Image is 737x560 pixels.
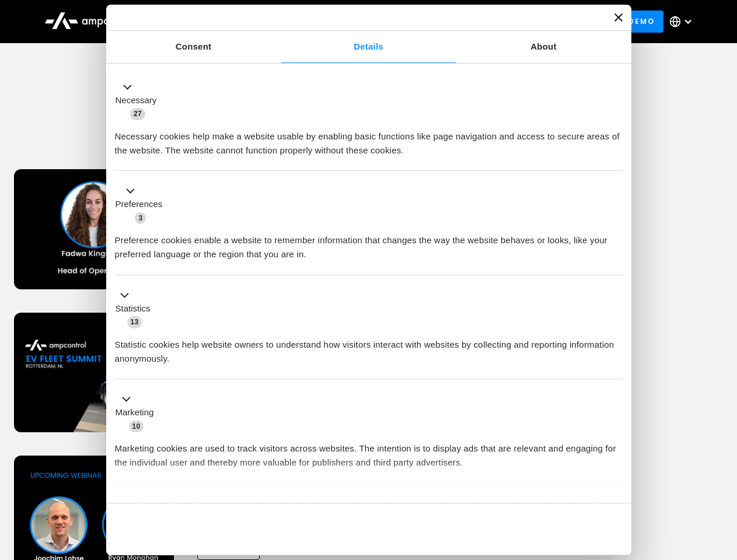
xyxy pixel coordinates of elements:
a: Details [281,31,456,63]
span: 27 [130,108,145,120]
div: Preference cookies enable a website to remember information that changes the way the website beha... [115,225,623,261]
span: 3 [135,212,146,224]
button: Preferences (3) [115,184,170,225]
label: Marketing [116,406,154,419]
div: Necessary cookies help make a website usable by enabling basic functions like page navigation and... [115,121,623,157]
button: Unclassified (2) [115,496,211,511]
button: Close banner [614,13,623,22]
label: Necessary [116,94,157,107]
div: Statistic cookies help website owners to understand how visitors interact with websites by collec... [115,329,623,366]
a: About [456,31,631,63]
button: Okay [455,512,622,546]
a: Consent [106,31,281,63]
button: Marketing (10) [115,393,161,433]
h1: Upcoming Webinars [14,118,724,146]
span: 13 [127,316,142,328]
button: Necessary (27) [115,80,164,121]
button: Statistics (13) [115,288,158,329]
label: Preferences [116,198,163,211]
label: Statistics [116,302,151,316]
div: Marketing cookies are used to track visitors across websites. The intention is to display ads tha... [115,433,623,470]
span: 10 [129,421,144,432]
span: 2 [193,498,204,510]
